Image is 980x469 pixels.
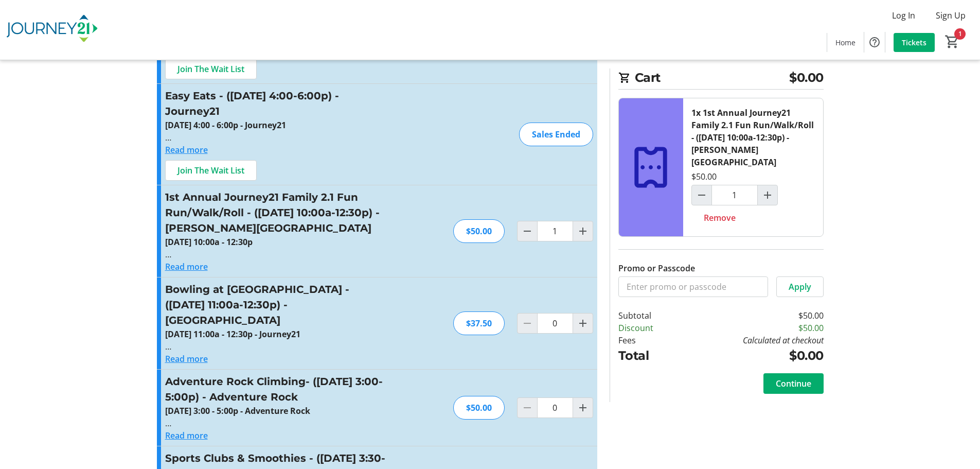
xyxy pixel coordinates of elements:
[789,68,824,87] span: $0.00
[894,33,935,52] a: Tickets
[680,334,823,346] td: Calculated at checkout
[692,185,711,205] button: Decrement by one
[573,314,593,333] button: Increment by one
[537,313,573,334] input: Bowling at Sussex - (September 14 - 11:00a-12:30p) - Sussex Bowl Quantity
[165,374,390,405] h3: Adventure Rock Climbing- ([DATE] 3:00-5:00p) - Adventure Rock
[864,32,885,53] button: Help
[618,322,681,334] td: Discount
[6,4,98,56] img: Journey21's Logo
[537,221,573,241] input: 1st Annual Journey21 Family 2.1 Fun Run/Walk/Roll - (September 13 - 10:00a-12:30p) - Lapham Peak ...
[165,353,208,365] button: Read more
[618,68,824,90] h2: Cart
[763,373,824,394] button: Continue
[165,189,390,236] h3: 1st Annual Journey21 Family 2.1 Fun Run/Walk/Roll - ([DATE] 10:00a-12:30p) - [PERSON_NAME][GEOGRA...
[691,170,717,183] div: $50.00
[711,185,758,205] input: 1st Annual Journey21 Family 2.1 Fun Run/Walk/Roll - (September 13 - 10:00a-12:30p) - Lapham Peak ...
[165,260,208,273] button: Read more
[165,88,390,119] h3: Easy Eats - ([DATE] 4:00-6:00p) - Journey21
[691,107,815,168] div: 1x 1st Annual Journey21 Family 2.1 Fun Run/Walk/Roll - ([DATE] 10:00a-12:30p) - [PERSON_NAME][GEO...
[618,346,681,365] td: Total
[618,276,768,297] input: Enter promo or passcode
[453,311,505,335] div: $37.50
[165,429,208,442] button: Read more
[165,328,300,340] strong: [DATE] 11:00a - 12:30p - Journey21
[618,334,681,346] td: Fees
[884,7,923,24] button: Log In
[776,377,811,390] span: Continue
[165,282,390,328] h3: Bowling at [GEOGRAPHIC_DATA] - ([DATE] 11:00a-12:30p) - [GEOGRAPHIC_DATA]
[165,160,257,181] button: Join The Wait List
[537,397,573,418] input: Adventure Rock Climbing- (September 14 - 3:00-5:00p) - Adventure Rock Quantity
[618,262,695,274] label: Promo or Passcode
[892,9,915,22] span: Log In
[573,221,593,241] button: Increment by one
[680,346,823,365] td: $0.00
[453,219,505,243] div: $50.00
[928,7,974,24] button: Sign Up
[177,164,244,177] span: Join The Wait List
[835,37,856,48] span: Home
[758,185,777,205] button: Increment by one
[789,281,811,293] span: Apply
[573,398,593,418] button: Increment by one
[165,59,257,79] button: Join The Wait List
[165,405,310,416] strong: [DATE] 3:00 - 5:00p - Adventure Rock
[518,221,537,241] button: Decrement by one
[680,309,823,322] td: $50.00
[943,32,961,51] button: Cart
[453,396,505,420] div: $50.00
[618,309,681,322] td: Subtotal
[691,207,748,228] button: Remove
[165,119,286,131] strong: [DATE] 4:00 - 6:00p - Journey21
[936,9,966,22] span: Sign Up
[680,322,823,334] td: $50.00
[902,37,926,48] span: Tickets
[776,276,824,297] button: Apply
[165,144,208,156] button: Read more
[165,236,253,248] strong: [DATE] 10:00a - 12:30p
[519,123,593,146] div: Sales Ended
[827,33,864,52] a: Home
[704,212,736,224] span: Remove
[177,63,244,75] span: Join The Wait List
